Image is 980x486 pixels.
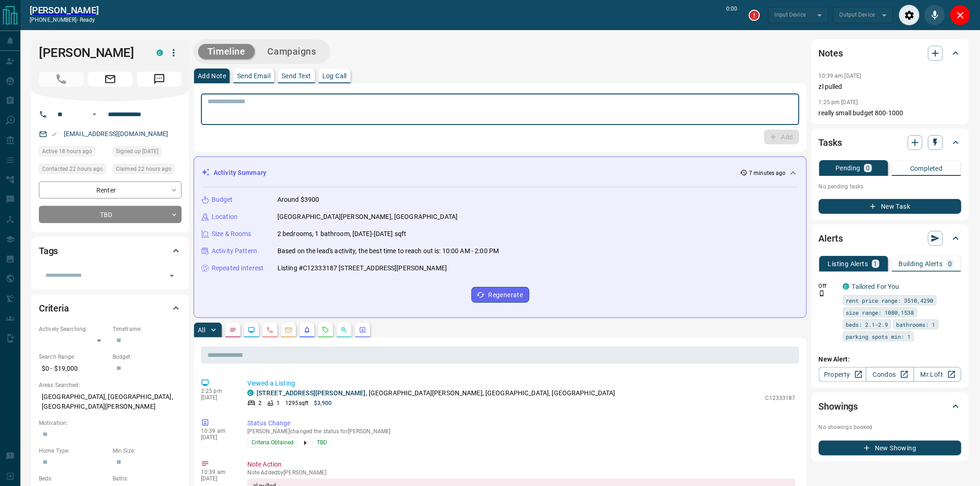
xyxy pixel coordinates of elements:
[866,165,870,171] p: 0
[88,72,132,87] span: Email
[212,212,238,222] p: Location
[39,240,182,262] div: Tags
[277,195,320,205] p: Around $3900
[749,169,786,177] p: 7 minutes ago
[39,419,182,427] p: Motivation:
[198,44,255,59] button: Timeline
[30,5,99,16] a: [PERSON_NAME]
[819,131,961,154] div: Tasks
[39,389,182,414] p: [GEOGRAPHIC_DATA], [GEOGRAPHIC_DATA], [GEOGRAPHIC_DATA][PERSON_NAME]
[258,399,262,407] p: 2
[766,394,796,402] p: C12333187
[165,269,178,282] button: Open
[359,326,366,334] svg: Agent Actions
[39,146,108,159] div: Wed Aug 13 2025
[30,16,99,24] p: [PHONE_NUMBER] -
[64,130,169,137] a: [EMAIL_ADDRESS][DOMAIN_NAME]
[258,44,326,59] button: Campaigns
[819,73,861,79] p: 10:39 am [DATE]
[157,50,163,56] div: condos.ca
[846,320,888,329] span: beds: 2.1-2.9
[282,73,311,79] p: Send Text
[201,428,233,434] p: 10:39 am
[277,263,447,273] p: Listing #C12333187 [STREET_ADDRESS][PERSON_NAME]
[247,469,796,476] p: Note Added by [PERSON_NAME]
[819,108,961,118] p: really small budget 800-1000
[237,73,270,79] p: Send Email
[39,353,108,361] p: Search Range:
[277,212,458,222] p: [GEOGRAPHIC_DATA][PERSON_NAME], [GEOGRAPHIC_DATA]
[897,320,936,329] span: bathrooms: 1
[39,361,108,376] p: $0 - $19,000
[819,395,961,417] div: Showings
[819,199,961,214] button: New Task
[39,45,143,60] h1: [PERSON_NAME]
[39,181,182,199] div: Renter
[303,326,311,334] svg: Listing Alerts
[113,164,182,177] div: Wed Aug 13 2025
[113,447,182,455] p: Min Size:
[247,418,796,428] p: Status Change
[322,73,347,79] p: Log Call
[39,381,182,389] p: Areas Searched:
[819,42,961,64] div: Notes
[39,474,108,483] p: Beds:
[198,73,226,79] p: Add Note
[819,399,858,414] h2: Showings
[852,283,899,290] a: Tailored For You
[39,325,108,333] p: Actively Searching:
[471,287,529,303] button: Regenerate
[39,164,108,177] div: Wed Aug 13 2025
[137,72,182,87] span: Message
[229,326,237,334] svg: Notes
[874,261,878,267] p: 1
[201,388,233,394] p: 2:25 pm
[201,164,799,181] div: Activity Summary7 minutes ago
[39,72,83,87] span: Call
[914,367,961,382] a: Mr.Loft
[212,263,264,273] p: Repeated Interest
[899,5,920,25] div: Audio Settings
[277,229,407,239] p: 2 bedrooms, 1 bathroom, [DATE]-[DATE] sqft
[727,5,738,25] p: 0:00
[819,46,843,61] h2: Notes
[247,428,796,435] p: [PERSON_NAME] changed the status for [PERSON_NAME]
[322,326,329,334] svg: Requests
[116,164,171,174] span: Claimed 22 hours ago
[212,229,251,239] p: Size & Rooms
[212,246,257,256] p: Activity Pattern
[819,227,961,249] div: Alerts
[899,261,943,267] p: Building Alerts
[846,296,934,305] span: rent price range: 3510,4290
[113,325,182,333] p: Timeframe:
[201,434,233,441] p: [DATE]
[317,438,327,447] span: TBD
[51,131,57,137] svg: Email Valid
[42,147,92,156] span: Active 18 hours ago
[113,353,182,361] p: Budget:
[819,82,961,92] p: zl pulled
[924,5,945,25] div: Mute
[89,109,100,120] button: Open
[266,326,274,334] svg: Calls
[828,261,868,267] p: Listing Alerts
[113,146,182,159] div: Mon Feb 21 2022
[277,246,499,256] p: Based on the lead's activity, the best time to reach out is: 10:00 AM - 2:00 PM
[819,135,842,150] h2: Tasks
[846,308,914,317] span: size range: 1080,1538
[39,301,69,316] h2: Criteria
[846,332,911,341] span: parking spots min: 1
[340,326,348,334] svg: Opportunities
[950,5,971,25] div: Close
[314,399,332,407] p: $3,900
[819,282,837,290] p: Off
[39,297,182,319] div: Criteria
[251,438,294,447] span: Criteria Obtained
[201,469,233,475] p: 10:39 am
[819,423,961,431] p: No showings booked
[819,355,961,364] p: New Alert:
[819,290,825,297] svg: Push Notification Only
[42,164,103,174] span: Contacted 22 hours ago
[247,390,254,396] div: condos.ca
